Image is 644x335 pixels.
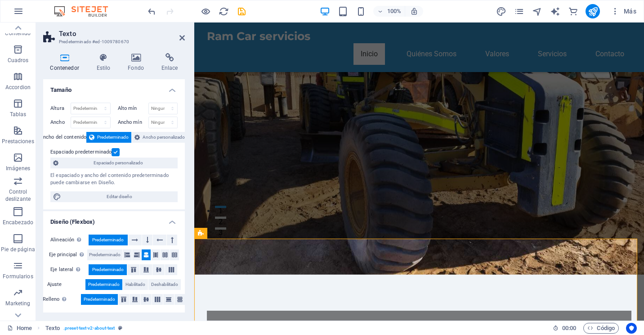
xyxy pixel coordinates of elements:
[237,6,247,17] i: Guardar (Ctrl+S)
[143,132,185,143] span: Ancho personalizado
[118,120,148,125] label: Ancho mín
[43,79,185,95] h4: Tamaño
[154,53,185,72] h4: Enlace
[45,323,123,334] nav: breadcrumb
[550,6,560,17] button: text_generator
[87,249,122,260] button: Predeterminado
[64,191,175,202] span: Editar diseño
[3,273,33,280] p: Formularios
[84,294,115,305] span: Predeterminado
[626,323,637,334] button: Usercentrics
[550,6,560,17] i: AI Writer
[59,30,185,38] h2: Texto
[568,325,570,331] span: :
[588,6,598,17] i: Publicar
[5,30,31,37] p: Contenido
[607,4,640,18] button: Más
[50,235,89,245] label: Alineación
[148,279,181,290] button: Deshabilitado
[118,326,122,330] i: Este elemento es un preajuste personalizable
[236,6,247,17] button: save
[147,6,157,17] i: Deshacer: Cambiar texto (Ctrl+Z)
[3,219,33,226] p: Encabezado
[92,235,124,245] span: Predeterminado
[132,132,188,143] button: Ancho personalizado
[21,194,32,196] button: 2
[553,323,577,334] h6: Tiempo de la sesión
[587,323,615,334] span: Código
[63,323,115,334] span: . preset-text-v2-about-text
[219,6,229,17] i: Volver a cargar página
[8,57,29,64] p: Cuadros
[514,6,524,17] i: Páginas (Ctrl+Alt+S)
[568,6,578,17] i: Comercio
[86,132,131,143] button: Predeterminado
[89,249,121,260] span: Predeterminado
[496,6,506,17] i: Diseño (Ctrl+Alt+Y)
[611,7,636,16] span: Más
[50,264,89,275] label: Eje lateral
[125,279,145,290] span: Habilitado
[97,132,129,143] span: Predeterminado
[85,279,122,290] button: Predeterminado
[146,6,157,17] button: undo
[5,84,31,91] p: Accordion
[45,323,60,334] span: Haz clic para seleccionar y doble clic para editar
[88,279,120,290] span: Predeterminado
[59,38,167,46] h3: Predeterminado #ed-1009780670
[50,172,178,187] div: El espaciado y ancho del contenido predeterminado puede cambiarse en Diseño.
[118,106,148,111] label: Alto mín
[514,6,524,17] button: pages
[6,165,30,172] p: Imágenes
[40,132,87,143] label: Ancho del contenido
[123,279,148,290] button: Habilitado
[532,6,542,17] i: Navegador
[7,323,32,334] a: Haz clic para cancelar la selección y doble clic para abrir páginas
[532,6,542,17] button: navigator
[568,6,578,17] button: commerce
[50,191,178,202] button: Editar diseño
[43,294,81,305] label: Relleno
[218,6,229,17] button: reload
[89,235,128,245] button: Predeterminado
[50,158,178,168] button: Espaciado personalizado
[61,158,175,168] span: Espaciado personalizado
[583,323,619,334] button: Código
[21,183,32,186] button: 1
[121,53,155,72] h4: Fondo
[562,323,576,334] span: 00 00
[586,4,600,18] button: publish
[1,246,35,253] p: Pie de página
[89,53,121,72] h4: Estilo
[43,211,185,227] h4: Diseño (Flexbox)
[49,249,87,260] label: Eje principal
[47,279,85,290] label: Ajuste
[81,294,118,305] button: Predeterminado
[50,120,71,125] label: Ancho
[21,205,32,207] button: 3
[410,7,418,15] i: Al redimensionar, ajustar el nivel de zoom automáticamente para ajustarse al dispositivo elegido.
[200,6,211,17] button: Haz clic para salir del modo de previsualización y seguir editando
[373,6,405,17] button: 100%
[2,138,34,145] p: Prestaciones
[387,6,401,17] h6: 100%
[151,279,178,290] span: Deshabilitado
[43,53,89,72] h4: Contenedor
[92,264,124,275] span: Predeterminado
[50,106,71,111] label: Altura
[5,300,30,307] p: Marketing
[496,6,506,17] button: design
[10,111,27,118] p: Tablas
[89,264,127,275] button: Predeterminado
[52,6,119,17] img: Editor Logo
[50,147,112,158] label: Espaciado predeterminado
